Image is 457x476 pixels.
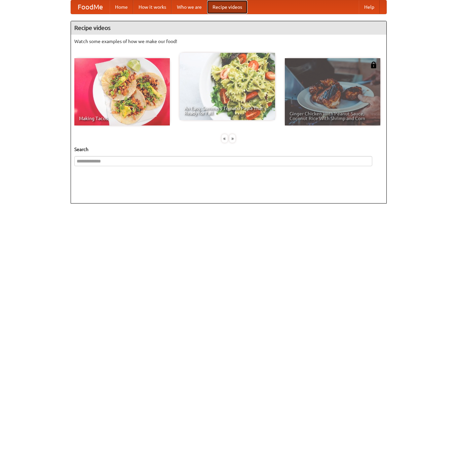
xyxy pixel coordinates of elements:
div: « [222,134,228,143]
a: Home [110,0,133,14]
img: 483408.png [370,62,377,68]
div: » [229,134,235,143]
p: Watch some examples of how we make our food! [74,38,383,45]
a: FoodMe [71,0,110,14]
span: Making Tacos [79,116,165,121]
h4: Recipe videos [71,21,386,35]
a: An Easy, Summery Tomato Pasta That's Ready for Fall [180,53,275,120]
a: How it works [133,0,172,14]
h5: Search [74,146,383,153]
a: Who we are [172,0,207,14]
a: Making Tacos [74,58,170,125]
span: An Easy, Summery Tomato Pasta That's Ready for Fall [184,106,270,115]
a: Help [359,0,380,14]
a: Recipe videos [207,0,247,14]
